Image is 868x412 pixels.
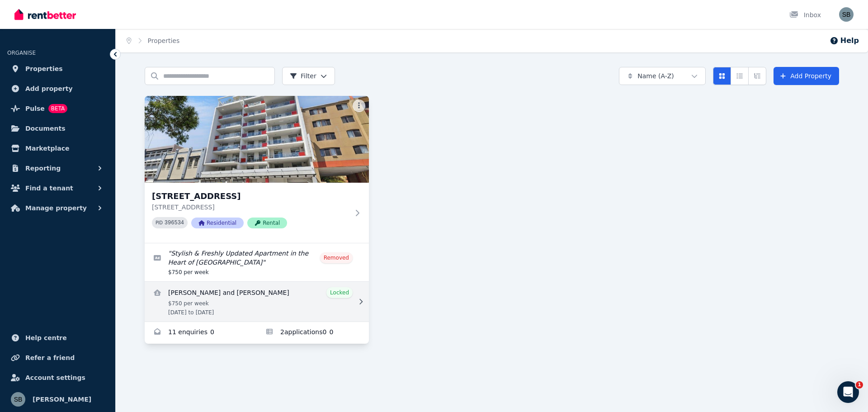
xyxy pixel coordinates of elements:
button: Find a tenant [7,179,108,197]
button: Reporting [7,159,108,177]
img: 16/863-867 Wellington Street, West Perth [145,96,369,183]
span: Account settings [25,372,85,383]
span: Help centre [25,332,67,343]
span: Pulse [25,103,45,114]
a: View details for Hoi Ying Chan and Sifan Cai [145,282,369,322]
nav: Breadcrumb [116,29,190,52]
span: BETA [48,104,67,113]
h3: [STREET_ADDRESS] [152,190,349,203]
a: Edit listing: Stylish & Freshly Updated Apartment in the Heart of West Perth [145,243,369,281]
a: PulseBETA [7,99,108,118]
button: Card view [713,67,731,85]
span: ORGANISE [7,50,36,56]
p: [STREET_ADDRESS] [152,203,349,212]
span: Add property [25,83,73,94]
button: More options [353,99,365,112]
a: Refer a friend [7,349,108,367]
a: Help centre [7,329,108,347]
a: Documents [7,119,108,137]
span: Name (A-Z) [637,71,674,81]
span: Residential [191,218,244,228]
button: Expanded list view [748,67,766,85]
button: Filter [282,67,335,85]
a: Properties [148,37,180,44]
a: Add property [7,80,108,98]
button: Compact list view [731,67,749,85]
span: Manage property [25,203,87,213]
div: Inbox [789,10,821,19]
span: [PERSON_NAME] [33,394,91,405]
span: Reporting [25,163,61,174]
span: Documents [25,123,66,134]
a: 16/863-867 Wellington Street, West Perth[STREET_ADDRESS][STREET_ADDRESS]PID 396534ResidentialRental [145,96,369,243]
code: 396534 [165,220,184,226]
a: Add Property [774,67,839,85]
div: View options [713,67,766,85]
a: Enquiries for 16/863-867 Wellington Street, West Perth [145,322,257,344]
small: PID [156,220,163,225]
span: Rental [247,218,287,228]
a: Marketplace [7,139,108,157]
img: RentBetter [14,8,76,21]
a: Properties [7,60,108,78]
a: Applications for 16/863-867 Wellington Street, West Perth [257,322,369,344]
span: Filter [290,71,316,81]
a: Account settings [7,369,108,387]
button: Name (A-Z) [619,67,706,85]
span: Marketplace [25,143,69,154]
span: Properties [25,63,63,74]
button: Manage property [7,199,108,217]
img: Sam Berrell [839,7,854,22]
img: Sam Berrell [11,392,25,407]
iframe: Intercom live chat [837,381,859,403]
button: Help [830,35,859,46]
span: Refer a friend [25,352,75,363]
span: 1 [856,381,863,388]
span: Find a tenant [25,183,73,194]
